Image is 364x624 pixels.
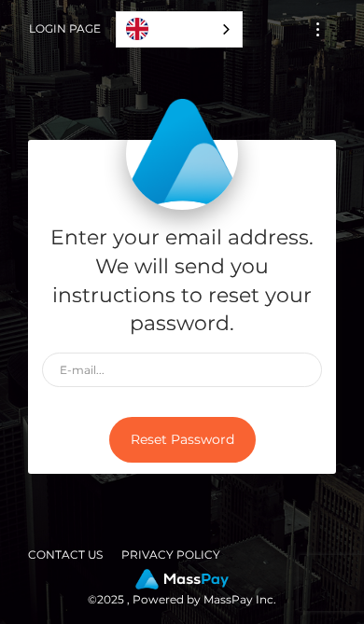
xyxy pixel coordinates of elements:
img: MassPay [135,569,229,589]
div: © 2025 , Powered by MassPay Inc. [14,569,350,610]
aside: Language selected: English [116,11,243,48]
div: Language [116,11,243,48]
button: Toggle navigation [301,17,335,42]
input: E-mail... [42,353,322,387]
a: English [117,12,242,47]
a: Privacy Policy [114,540,228,569]
a: Login Page [29,9,101,49]
a: Contact Us [21,540,110,569]
button: Reset Password [109,417,256,463]
img: MassPay Login [126,98,238,210]
h5: Enter your email address. We will send you instructions to reset your password. [42,224,322,339]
